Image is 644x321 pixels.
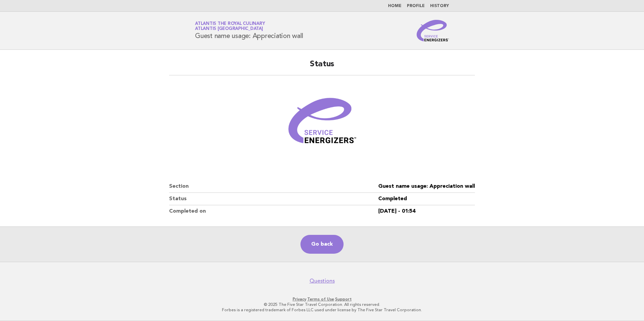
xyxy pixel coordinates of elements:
a: Terms of Use [307,297,334,301]
img: Verified [282,83,362,164]
a: Home [388,4,401,8]
dd: Guest name usage: Appreciation wall [378,180,475,193]
dt: Completed on [169,205,378,217]
a: History [430,4,449,8]
a: Support [335,297,352,301]
dd: Completed [378,193,475,205]
a: Go back [300,235,344,254]
p: Forbes is a registered trademark of Forbes LLC used under license by The Five Star Travel Corpora... [116,307,528,313]
a: Questions [310,278,335,284]
dt: Status [169,193,378,205]
h2: Status [169,59,475,75]
dt: Section [169,180,378,193]
span: Atlantis [GEOGRAPHIC_DATA] [195,27,263,31]
h1: Guest name usage: Appreciation wall [195,22,303,39]
a: Atlantis the Royal CulinaryAtlantis [GEOGRAPHIC_DATA] [195,22,265,31]
p: · · [116,296,528,302]
dd: [DATE] - 01:54 [378,205,475,217]
a: Profile [407,4,425,8]
img: Service Energizers [417,20,449,41]
p: © 2025 The Five Star Travel Corporation. All rights reserved. [116,302,528,307]
a: Privacy [293,297,306,301]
